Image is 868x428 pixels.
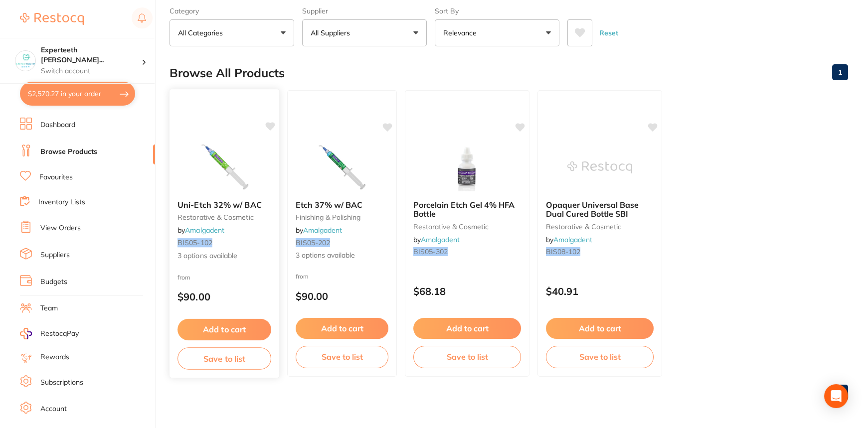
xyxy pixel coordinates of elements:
button: Add to cart [296,318,388,339]
a: Amalgadent [303,226,342,235]
a: Amalgadent [185,226,224,235]
span: Opaquer Universal Base Dual Cured Bottle SBI [546,200,639,219]
span: Porcelain Etch Gel 4% HFA Bottle [413,200,515,219]
span: Uni-Etch 32% w/ BAC [177,199,262,209]
h2: Browse All Products [170,66,285,80]
small: finishing & polishing [296,213,388,221]
b: Opaquer Universal Base Dual Cured Bottle SBI [546,200,654,219]
button: Add to cart [546,318,654,339]
a: Dashboard [40,120,75,130]
p: All Suppliers [311,28,354,38]
em: BIS05-302 [413,247,448,256]
b: Uni-Etch 32% w/ BAC [177,200,271,209]
p: $90.00 [296,290,388,302]
button: $2,570.27 in your order [20,82,135,106]
div: Open Intercom Messenger [824,384,848,408]
span: by [546,235,592,244]
span: 3 options available [177,251,271,261]
em: BIS05-102 [177,238,212,247]
button: Reset [596,19,621,46]
a: Account [40,404,67,414]
a: Inventory Lists [38,197,85,207]
a: 1 [832,383,848,403]
button: Save to list [296,346,388,368]
h4: Experteeth Eastwood West [41,45,142,65]
a: Subscriptions [40,378,83,388]
p: $40.91 [546,285,654,297]
a: Amalgadent [553,235,592,244]
a: Suppliers [40,250,70,260]
a: Budgets [40,277,67,287]
span: from [296,273,309,280]
a: Amalgadent [421,235,460,244]
span: RestocqPay [40,329,79,339]
label: Category [170,6,294,15]
img: Uni-Etch 32% w/ BAC [191,142,257,192]
small: restorative & cosmetic [177,213,271,221]
label: Supplier [302,6,427,15]
em: BIS05-202 [296,238,330,247]
span: Etch 37% w/ BAC [296,200,362,210]
b: Porcelain Etch Gel 4% HFA Bottle [413,200,521,219]
label: Sort By [435,6,559,15]
p: $90.00 [177,291,271,302]
a: View Orders [40,223,81,233]
b: Etch 37% w/ BAC [296,200,388,209]
a: Rewards [40,352,69,362]
img: Experteeth Eastwood West [15,51,35,71]
a: Favourites [39,172,73,182]
img: Etch 37% w/ BAC [310,143,374,192]
p: Switch account [41,66,142,76]
span: 3 options available [296,251,388,261]
span: by [296,226,342,235]
span: by [177,226,224,235]
button: All Suppliers [302,19,427,46]
button: Save to list [546,346,654,368]
a: RestocqPay [20,328,79,339]
a: 1 [832,62,848,82]
p: All Categories [178,28,227,38]
span: from [177,273,190,281]
img: Porcelain Etch Gel 4% HFA Bottle [435,143,500,192]
p: Relevance [443,28,481,38]
img: Opaquer Universal Base Dual Cured Bottle SBI [567,143,632,192]
small: restorative & cosmetic [413,223,521,231]
span: by [413,235,460,244]
button: Relevance [435,19,559,46]
small: restorative & cosmetic [546,223,654,231]
em: BIS08-102 [546,247,580,256]
a: Browse Products [40,147,97,157]
img: RestocqPay [20,328,32,339]
button: Add to cart [413,318,521,339]
a: Team [40,303,58,313]
button: Save to list [413,346,521,368]
button: Add to cart [177,319,271,340]
p: $68.18 [413,285,521,297]
a: Restocq Logo [20,7,84,30]
button: All Categories [170,19,294,46]
img: Restocq Logo [20,13,84,25]
button: Save to list [177,347,271,370]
